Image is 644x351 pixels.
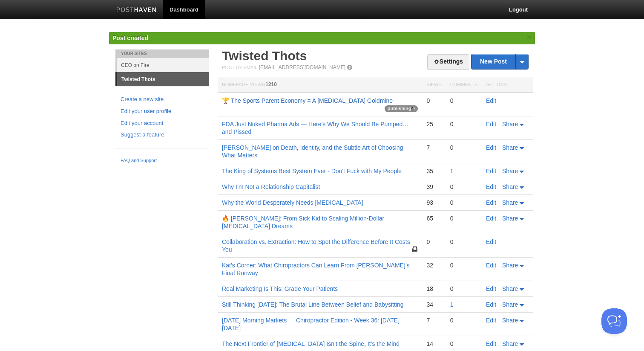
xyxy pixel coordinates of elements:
[117,73,209,86] a: Twisted Thots
[502,144,518,151] span: Share
[218,77,422,93] th: Homepage Views
[502,301,518,308] span: Share
[486,97,496,104] a: Edit
[117,58,209,72] a: CEO on Fire
[222,199,363,206] a: Why the World Desperately Needs [MEDICAL_DATA]
[112,35,148,41] span: Post created
[486,215,496,222] a: Edit
[426,144,441,151] div: 7
[502,121,518,128] span: Share
[450,199,477,206] div: 0
[502,199,518,206] span: Share
[486,144,496,151] a: Edit
[222,238,410,253] a: Collaboration vs. Extraction: How to Spot the Difference Before It Costs You
[502,340,518,347] span: Share
[486,285,496,292] a: Edit
[116,7,157,14] img: Posthaven-bar
[426,316,441,324] div: 7
[427,54,469,70] a: Settings
[450,301,454,308] a: 1
[426,97,441,104] div: 0
[426,215,441,222] div: 65
[222,183,320,190] a: Why I’m Not a Relationship Capitalist
[502,215,518,222] span: Share
[450,238,477,246] div: 0
[450,183,477,191] div: 0
[426,261,441,269] div: 32
[222,65,257,70] span: Post by Email
[450,316,477,324] div: 0
[486,262,496,269] a: Edit
[502,262,518,269] span: Share
[450,168,454,174] a: 1
[222,317,403,331] a: [DATE] Morning Markets — Chiropractor Edition - Week 36: [DATE]–[DATE]
[486,340,496,347] a: Edit
[411,107,415,110] img: loading-tiny-gray.gif
[121,107,204,116] a: Edit your user profile
[121,119,204,128] a: Edit your account
[450,285,477,293] div: 0
[486,238,496,245] a: Edit
[502,285,518,292] span: Share
[426,301,441,308] div: 34
[265,81,277,87] span: 1210
[426,183,441,191] div: 39
[502,317,518,324] span: Share
[502,168,518,174] span: Share
[502,183,518,190] span: Share
[450,215,477,222] div: 0
[222,121,408,135] a: FDA Just Nuked Pharma Ads — Here’s Why We Should Be Pumped… and Pissed
[422,77,446,93] th: Views
[486,317,496,324] a: Edit
[486,199,496,206] a: Edit
[486,121,496,128] a: Edit
[525,32,533,43] a: ×
[222,262,410,276] a: Kat’s Corner: What Chiropractors Can Learn From [PERSON_NAME]’s Final Runway
[426,285,441,293] div: 18
[222,97,393,104] a: 🏆 The Sports Parent Economy = A [MEDICAL_DATA] Goldmine
[450,97,477,104] div: 0
[121,95,204,104] a: Create a new site
[426,199,441,206] div: 93
[385,105,418,112] span: publishing
[486,168,496,174] a: Edit
[222,285,338,292] a: Real Marketing Is This: Grade Your Patients
[450,144,477,151] div: 0
[222,215,384,229] a: 🔥 [PERSON_NAME]: From Sick Kid to Scaling Million-Dollar [MEDICAL_DATA] Dreams
[426,340,441,348] div: 14
[450,261,477,269] div: 0
[222,301,403,308] a: Still Thinking [DATE]: The Brutal Line Between Belief and Babysitting
[222,168,402,174] a: The King of Systems Best System Ever - Don't Fuck with My People
[259,64,345,70] a: [EMAIL_ADDRESS][DOMAIN_NAME]
[426,238,441,246] div: 0
[426,167,441,175] div: 35
[601,308,627,334] iframe: Help Scout Beacon - Open
[121,131,204,139] a: Suggest a feature
[222,340,400,347] a: The Next Frontier of [MEDICAL_DATA] Isn’t the Spine, It’s the Mind
[450,340,477,348] div: 0
[446,77,482,93] th: Comments
[115,49,209,58] li: Your Sites
[486,301,496,308] a: Edit
[426,120,441,128] div: 25
[482,77,533,93] th: Actions
[450,120,477,128] div: 0
[486,183,496,190] a: Edit
[471,54,528,69] a: New Post
[222,49,307,63] a: Twisted Thots
[222,144,403,159] a: [PERSON_NAME] on Death, Identity, and the Subtle Art of Choosing What Matters
[121,157,204,165] a: FAQ and Support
